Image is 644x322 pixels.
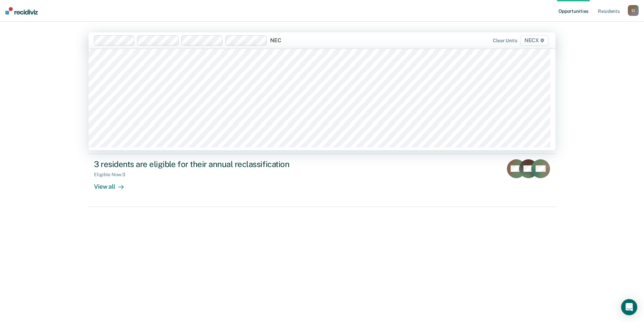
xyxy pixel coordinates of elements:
[94,159,330,169] div: 3 residents are eligible for their annual reclassification
[89,154,555,207] a: 3 residents are eligible for their annual reclassificationEligible Now:3View all
[628,5,639,16] div: E J
[493,38,517,44] div: Clear units
[520,35,549,46] span: NECX
[621,299,637,315] div: Open Intercom Messenger
[5,7,38,15] img: Recidiviz
[628,5,639,16] button: EJ
[94,177,132,190] div: View all
[94,172,131,178] div: Eligible Now : 3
